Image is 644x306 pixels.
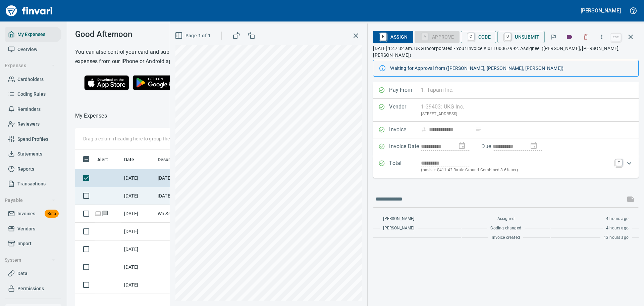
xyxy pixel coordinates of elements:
[84,75,129,90] img: Download on the App Store
[373,155,639,178] div: Expand
[173,30,213,42] button: Page 1 of 1
[83,135,181,142] p: Drag a column heading here to group the table
[5,281,61,296] a: Permissions
[5,176,61,191] a: Transactions
[504,33,511,40] a: U
[17,75,44,84] span: Cardholders
[17,269,28,278] span: Data
[623,191,639,207] span: This records your message into the invoice and notifies anyone mentioned
[497,31,545,43] button: UUnsubmit
[17,285,44,293] span: Permissions
[155,205,215,223] td: Wa Secretary Of State Tumwater [GEOGRAPHIC_DATA]
[373,45,639,58] p: [DATE] 1:47:32 am. UKG Incorporated - Your Invoice #I01100067992. Assignee: ([PERSON_NAME], [PERS...
[5,132,61,147] a: Spend Profiles
[562,30,577,44] button: Labels
[606,225,629,232] span: 4 hours ago
[17,120,40,128] span: Reviewers
[17,239,32,248] span: Import
[5,206,61,221] a: InvoicesBeta
[461,31,496,43] button: CCode
[155,187,215,205] td: [DATE] Invoice 090925DDDT from DDDT LLC (1-39787)
[17,225,35,233] span: Vendors
[5,87,61,102] a: Coding Rules
[75,112,107,120] p: My Expenses
[121,276,155,294] td: [DATE]
[75,47,196,66] h6: You can also control your card and submit expenses from our iPhone or Android application.
[606,216,629,222] span: 4 hours ago
[604,234,629,241] span: 13 hours ago
[609,29,639,45] span: Close invoice
[121,205,155,223] td: [DATE]
[102,211,109,216] span: Has messages
[17,90,46,98] span: Coding Rules
[17,150,42,158] span: Statements
[5,146,61,162] a: Statements
[17,165,34,173] span: Reports
[581,7,621,14] h5: [PERSON_NAME]
[615,159,622,166] a: T
[121,187,155,205] td: [DATE]
[5,102,61,117] a: Reminders
[95,211,102,216] span: Online transaction
[2,194,58,207] button: Payable
[579,5,623,16] button: [PERSON_NAME]
[380,33,386,40] a: R
[468,33,474,40] a: C
[611,34,621,41] a: esc
[75,112,107,120] nav: breadcrumb
[383,225,414,232] span: [PERSON_NAME]
[97,156,108,164] span: Alert
[121,258,155,276] td: [DATE]
[97,156,117,164] span: Alert
[17,135,48,143] span: Spend Profiles
[121,241,155,258] td: [DATE]
[121,223,155,241] td: [DATE]
[17,105,41,114] span: Reminders
[492,234,520,241] span: Invoice created
[5,72,61,87] a: Cardholders
[17,180,46,188] span: Transactions
[389,159,421,174] p: Total
[5,61,55,70] span: Expenses
[503,31,539,43] span: Unsubmit
[45,210,59,218] span: Beta
[5,117,61,132] a: Reviewers
[124,156,143,164] span: Date
[5,27,61,42] a: My Expenses
[129,72,187,94] img: Get it on Google Play
[5,162,61,177] a: Reports
[17,30,45,39] span: My Expenses
[5,196,55,205] span: Payable
[17,210,35,218] span: Invoices
[5,266,61,281] a: Data
[121,169,155,187] td: [DATE]
[546,30,561,44] button: Flag
[466,31,491,43] span: Code
[578,30,593,44] button: Discard
[75,30,196,39] h3: Good Afternoon
[390,62,633,74] div: Waiting for Approval from ([PERSON_NAME], [PERSON_NAME], [PERSON_NAME])
[155,169,215,187] td: [DATE] Invoice I01100067992 from UKG Inc. (1-39403)
[497,216,515,222] span: Assigned
[2,254,58,266] button: System
[415,34,460,39] div: Coding Required
[594,30,609,44] button: More
[5,256,55,264] span: System
[158,156,183,164] span: Description
[5,236,61,251] a: Import
[158,156,192,164] span: Description
[17,45,37,54] span: Overview
[124,156,135,164] span: Date
[383,216,414,222] span: [PERSON_NAME]
[373,31,413,43] button: RAssign
[5,221,61,236] a: Vendors
[490,225,521,232] span: Coding changed
[421,167,611,174] p: (basis + $411.42 Battle Ground Combined 8.6% tax)
[4,3,54,19] img: Finvari
[378,31,408,43] span: Assign
[2,59,58,72] button: Expenses
[176,32,211,40] span: Page 1 of 1
[5,42,61,57] a: Overview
